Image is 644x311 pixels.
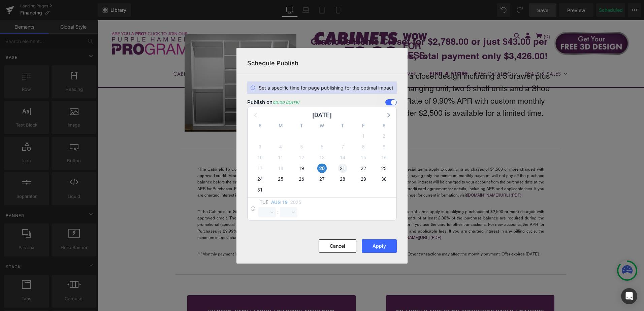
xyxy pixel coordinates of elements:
[317,164,327,173] span: Wednesday, August 20, 2025
[299,289,447,295] span: No Longer Accepting Synchrony Based Financing
[362,239,397,253] button: Apply
[276,174,285,184] span: Monday, August 25, 2025
[297,174,306,184] span: Tuesday, August 26, 2025
[247,59,397,68] h3: Schedule Publish
[317,174,327,184] span: Wednesday, August 27, 2025
[338,142,347,151] span: Thursday, August 7, 2025
[259,85,393,91] h2: Set a specific time for page publishing for the optimal impact
[359,131,368,141] span: Friday, August 1, 2025
[100,231,447,237] p: ***Monthly payment is based on purchase price alone excluding taxes. Credit purchases subject to ...
[111,289,237,295] span: [PERSON_NAME] FARGO FINANCING APPLY NOW
[332,122,353,131] div: T
[276,142,285,151] span: Monday, August 4, 2025
[338,153,347,162] span: Thursday, August 14, 2025
[379,153,389,162] span: Saturday, August 16, 2025
[255,164,265,173] span: Sunday, August 17, 2025
[250,122,270,131] div: S
[90,275,258,309] a: [PERSON_NAME] FARGO FINANCING APPLY NOW
[100,188,447,221] p: **The Cabinets To Go credit card is issued by [PERSON_NAME] Fargo Bank, N.A., an Equal Housing Le...
[291,122,312,131] div: T
[359,142,368,151] span: Friday, August 8, 2025
[369,173,424,177] a: [DOMAIN_NAME][URL] (PDF)
[276,153,285,162] span: Monday, August 11, 2025
[338,164,347,173] span: Thursday, August 21, 2025
[312,122,332,131] div: W
[297,164,306,173] span: Tuesday, August 19, 2025
[270,122,291,131] div: M
[289,275,457,309] a: No Longer Accepting Synchrony Based Financing
[359,174,368,184] span: Friday, August 29, 2025
[213,50,463,112] p: The illustrated example is of a closet design including a 5 drawer plus hanging unit, a 5-shelf d...
[374,122,394,131] div: S
[213,16,450,41] b: Gracious Home Closet for $2,788.00 or just $43.00 per month*** for 65 months, total payment only ...
[255,142,265,151] span: Sunday, August 3, 2025
[255,153,265,162] span: Sunday, August 10, 2025
[379,142,389,151] span: Saturday, August 9, 2025
[359,153,368,162] span: Friday, August 15, 2025
[379,164,389,173] span: Saturday, August 23, 2025
[272,100,299,105] em: 00:00 [DATE]
[379,131,389,141] span: Saturday, August 2, 2025
[276,164,285,173] span: Monday, August 18, 2025
[317,142,327,151] span: Wednesday, August 6, 2025
[353,122,374,131] div: F
[247,99,299,105] h3: Publish on
[255,185,265,195] span: Sunday, August 31, 2025
[317,153,327,162] span: Wednesday, August 13, 2025
[289,215,344,220] a: [DOMAIN_NAME][URL] (PDF)
[319,239,356,253] button: Cancel
[359,164,368,173] span: Friday, August 22, 2025
[297,142,306,151] span: Tuesday, August 5, 2025
[297,153,306,162] span: Tuesday, August 12, 2025
[255,174,265,184] span: Sunday, August 24, 2025
[338,174,347,184] span: Thursday, August 28, 2025
[621,288,637,304] div: Open Intercom Messenger
[379,174,389,184] span: Saturday, August 30, 2025
[313,110,332,120] div: [DATE]
[100,146,447,178] p: *The Cabinets To Go credit card is issued by [PERSON_NAME] Fargo Bank, N.A., an Equal Housing Len...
